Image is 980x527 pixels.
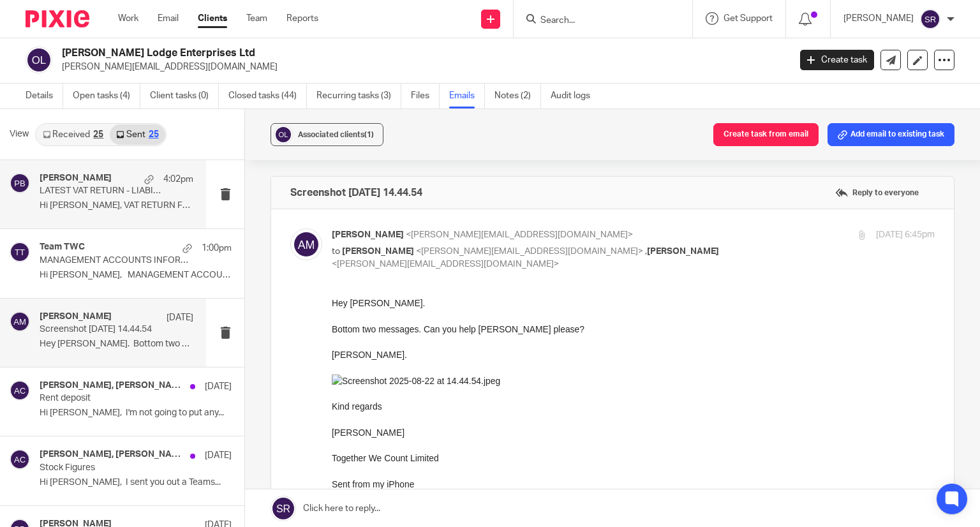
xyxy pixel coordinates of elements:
span: View [10,128,29,141]
img: svg%3E [274,125,293,144]
span: to [332,247,340,256]
span: Get Support [724,14,773,23]
span: , [645,247,647,256]
p: [DATE] [205,449,232,462]
a: Sent25 [110,124,165,145]
span: Associated clients [298,131,374,138]
a: Details [26,84,63,108]
img: svg%3E [10,242,30,262]
a: Work [118,12,138,25]
h4: [PERSON_NAME] [40,173,112,184]
span: [PERSON_NAME] [332,230,404,239]
img: svg%3E [10,173,30,193]
a: Create task [800,50,874,70]
p: Hi [PERSON_NAME], MANAGEMENT ACCOUNTS... [40,270,232,281]
p: 4:02pm [163,173,193,186]
img: svg%3E [920,9,940,29]
p: Hi [PERSON_NAME], VAT RETURN FOR THE LATEST QUARTER ... [40,200,193,211]
img: svg%3E [10,311,30,332]
span: <[PERSON_NAME][EMAIL_ADDRESS][DOMAIN_NAME]> [416,247,643,256]
h4: Team TWC [40,242,85,253]
div: 25 [93,130,103,139]
input: Search [539,15,654,27]
p: 1:00pm [202,242,232,255]
a: Notes (2) [494,84,541,108]
button: Associated clients(1) [271,123,383,146]
label: Reply to everyone [832,183,922,202]
p: Hi [PERSON_NAME], I'm not going to put any... [40,408,232,419]
p: [DATE] [167,311,193,324]
p: [DATE] 6:45pm [876,228,935,242]
img: svg%3E [10,449,30,470]
h4: [PERSON_NAME] [40,311,112,322]
a: Email [158,12,179,25]
h4: [PERSON_NAME], [PERSON_NAME] [40,449,184,460]
h2: [PERSON_NAME] Lodge Enterprises Ltd [62,47,637,60]
h4: [PERSON_NAME], [PERSON_NAME] [40,380,184,391]
a: Received25 [36,124,110,145]
p: MANAGEMENT ACCOUNTS INFORMATION REQUEST [40,255,193,266]
p: Hey [PERSON_NAME]. Bottom two messages. Can... [40,339,193,350]
button: Create task from email [713,123,819,146]
span: [PERSON_NAME] [342,247,414,256]
p: [PERSON_NAME][EMAIL_ADDRESS][DOMAIN_NAME] [62,61,781,73]
a: Audit logs [551,84,600,108]
a: Team [246,12,267,25]
p: Screenshot [DATE] 14.44.54 [40,324,163,335]
p: [DATE] [205,380,232,393]
a: Recurring tasks (3) [316,84,401,108]
img: svg%3E [10,380,30,401]
span: (1) [364,131,374,138]
p: LATEST VAT RETURN - LIABILITY [40,186,163,197]
span: <[PERSON_NAME][EMAIL_ADDRESS][DOMAIN_NAME]> [406,230,633,239]
img: svg%3E [290,228,322,260]
a: Reports [286,12,318,25]
div: 25 [149,130,159,139]
a: Client tasks (0) [150,84,219,108]
a: Files [411,84,440,108]
img: Pixie [26,10,89,27]
a: Emails [449,84,485,108]
img: svg%3E [26,47,52,73]
a: Closed tasks (44) [228,84,307,108]
span: <[PERSON_NAME][EMAIL_ADDRESS][DOMAIN_NAME]> [332,260,559,269]
span: [PERSON_NAME] [647,247,719,256]
a: Clients [198,12,227,25]
a: Open tasks (4) [73,84,140,108]
button: Add email to existing task [828,123,954,146]
h4: Screenshot [DATE] 14.44.54 [290,186,422,199]
p: Stock Figures [40,463,193,473]
p: Rent deposit [40,393,193,404]
p: Hi [PERSON_NAME], I sent you out a Teams... [40,477,232,488]
p: [PERSON_NAME] [843,12,914,25]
